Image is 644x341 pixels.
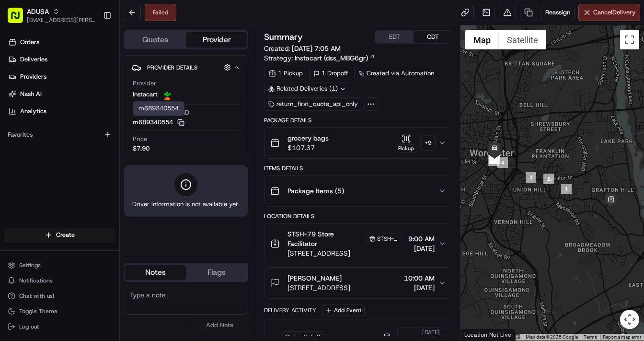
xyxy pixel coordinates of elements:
a: 📗Knowledge Base [6,135,77,153]
button: grocery bags$107.37Pickup+9 [264,128,452,158]
button: Add Event [322,305,365,316]
div: 5 [490,153,500,163]
div: Delivery Activity [264,306,316,314]
a: Report a map error [603,334,641,340]
span: [DATE] [422,329,440,336]
span: Notifications [19,277,53,284]
div: 2 [543,174,554,184]
div: return_first_quote_api_only [264,97,362,111]
button: Show street map [465,30,499,49]
button: ADUSA [27,7,49,16]
span: Pylon [95,163,116,170]
img: Google [463,328,494,341]
a: Powered byPylon [68,162,116,170]
a: Open this area in Google Maps (opens a new window) [463,328,494,341]
div: Favorites [4,127,115,142]
div: 13 [489,153,500,164]
span: Chat with us! [19,292,54,300]
button: Reassign [541,4,575,21]
p: Welcome 👋 [10,38,174,54]
span: [PERSON_NAME] [287,273,342,283]
div: 📗 [10,140,17,148]
div: 1 Pickup [264,67,307,80]
div: m689340554 [133,101,184,116]
button: Start new chat [163,94,174,106]
button: Log out [4,320,115,333]
button: ADUSA[EMAIL_ADDRESS][PERSON_NAME][DOMAIN_NAME] [4,4,99,27]
button: Pickup+9 [395,134,435,153]
button: Toggle Theme [4,305,115,318]
div: Strategy: [264,53,375,63]
span: $107.37 [287,143,329,153]
span: [DATE] 7:05 AM [292,44,341,53]
button: Flags [186,265,247,280]
img: Nash [10,10,29,29]
button: Create [4,227,115,243]
div: Package Details [264,117,452,124]
button: Settings [4,259,115,272]
button: STSH-79 Store FacilitatorSTSH-79[STREET_ADDRESS]9:00 AM[DATE] [264,223,452,264]
span: Orders [20,38,39,47]
input: Clear [25,62,158,72]
button: Notes [125,265,186,280]
button: CDT [414,31,452,43]
span: Price [133,135,147,143]
button: [PERSON_NAME][STREET_ADDRESS]10:00 AM[DATE] [264,268,452,298]
span: [STREET_ADDRESS] [287,283,350,293]
span: Driver information is not available yet. [132,200,240,209]
div: 6 [488,155,499,166]
button: Toggle fullscreen view [620,30,639,49]
div: We're available if you need us! [33,101,121,109]
button: Chat with us! [4,289,115,303]
button: Pickup [395,134,417,153]
span: Provider Details [147,64,197,71]
div: 💻 [81,140,89,148]
span: Cancel Delivery [593,8,636,17]
a: Terms [584,334,597,340]
span: Created: [264,44,341,53]
a: Providers [4,69,119,84]
div: Items Details [264,165,452,172]
div: + 9 [421,136,435,150]
button: Notifications [4,274,115,287]
span: Reassign [545,8,570,17]
button: Provider [186,32,247,47]
button: m689340554 [133,118,184,127]
span: 9:00 AM [408,234,435,244]
button: Map camera controls [620,310,639,329]
span: STSH-79 Store Facilitator [287,229,364,248]
div: 1 [561,184,572,194]
span: [DATE] [404,283,435,293]
span: Settings [19,261,41,269]
button: Quotes [125,32,186,47]
span: Instacart [133,90,158,99]
div: Pickup [395,144,417,153]
div: 3 [526,172,536,183]
span: Map data ©2025 Google [526,334,578,340]
span: Nash AI [20,90,42,98]
span: Instacart (dss_MBG6gr) [295,53,368,63]
span: 10:00 AM [404,273,435,283]
div: Start new chat [33,92,157,101]
span: Knowledge Base [19,139,73,149]
span: [STREET_ADDRESS] [287,248,404,258]
span: Package Items ( 5 ) [287,186,344,196]
div: 4 [497,157,508,168]
a: Nash AI [4,86,119,102]
span: API Documentation [91,139,154,149]
button: Provider Details [132,59,240,75]
span: [DATE] [408,244,435,253]
button: Show satellite imagery [499,30,546,49]
div: 12 [489,153,499,164]
button: [EMAIL_ADDRESS][PERSON_NAME][DOMAIN_NAME] [27,16,95,24]
a: Orders [4,35,119,50]
button: CancelDelivery [578,4,640,21]
div: Related Deliveries (1) [264,82,350,95]
span: Analytics [20,107,46,116]
a: Created via Automation [354,67,438,80]
span: Provider [133,79,156,88]
div: Location Not Live [460,329,516,341]
span: grocery bags [287,133,329,143]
